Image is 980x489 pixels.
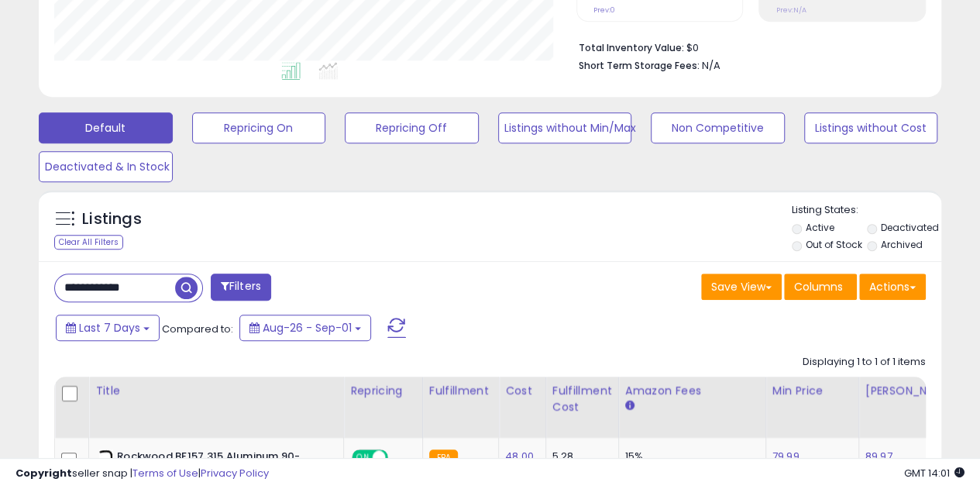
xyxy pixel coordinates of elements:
label: Deactivated [881,221,939,234]
div: Cost [505,383,539,399]
button: Save View [701,274,782,300]
button: Repricing On [192,112,326,143]
a: Terms of Use [132,466,198,480]
button: Columns [784,274,857,300]
button: Non Competitive [651,112,785,143]
span: 2025-09-9 14:01 GMT [904,466,965,480]
label: Archived [881,238,923,251]
div: Title [95,383,337,399]
div: seller snap | | [15,467,269,481]
div: [PERSON_NAME] [865,383,958,399]
span: Aug-26 - Sep-01 [263,320,352,336]
b: Total Inventory Value: [579,41,684,54]
button: Actions [859,274,926,300]
button: Default [39,112,173,143]
strong: Copyright [15,466,72,480]
button: Aug-26 - Sep-01 [239,315,371,341]
span: Compared to: [162,322,233,336]
div: Clear All Filters [54,235,123,250]
span: N/A [702,58,720,73]
li: $0 [579,37,914,56]
b: Short Term Storage Fees: [579,59,700,72]
div: Fulfillment Cost [552,383,612,415]
small: Amazon Fees. [625,399,634,413]
p: Listing States: [792,203,941,218]
div: Displaying 1 to 1 of 1 items [803,355,926,370]
button: Listings without Cost [804,112,938,143]
div: Min Price [772,383,852,399]
small: Prev: N/A [775,5,806,15]
h5: Listings [82,208,142,230]
a: Privacy Policy [201,466,269,480]
label: Active [805,221,834,234]
small: Prev: 0 [593,5,615,15]
div: Repricing [350,383,416,399]
label: Out of Stock [805,238,861,251]
button: Listings without Min/Max [498,112,632,143]
span: Last 7 Days [79,320,140,336]
button: Deactivated & In Stock [39,151,173,182]
button: Repricing Off [345,112,479,143]
button: Last 7 Days [56,315,160,341]
span: Columns [794,279,843,294]
div: Amazon Fees [625,383,759,399]
button: Filters [211,274,271,301]
div: Fulfillment [429,383,492,399]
